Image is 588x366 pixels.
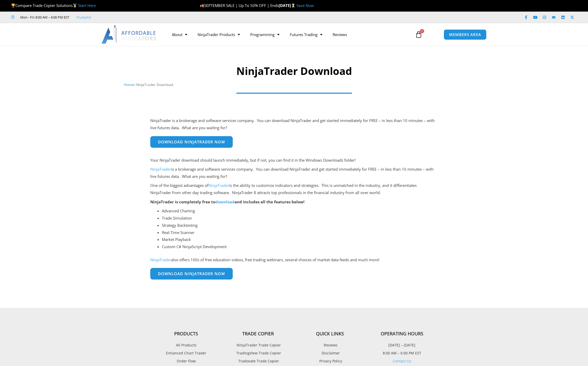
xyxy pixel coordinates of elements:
[177,358,196,364] span: Order Flow
[215,199,235,204] a: download
[366,331,438,337] h4: Operating Hours
[291,4,295,7] img: ⌛
[150,167,171,172] a: NinjaTrader
[11,4,15,7] img: 🏆
[366,350,438,356] p: 8:00 AM – 6:00 PM EST
[11,3,96,8] span: Compare Trade Copier Solutions
[78,3,96,8] a: Start Here
[162,207,438,215] li: Advanced Charting
[150,182,438,196] p: One of the biggest advantages of is the ability to customize indicators and strategies. This is u...
[294,358,366,364] a: Privacy Policy
[167,29,409,40] nav: Menu
[76,14,91,20] a: Trustpilot
[150,358,222,364] a: Order Flow
[162,222,438,229] li: Strategy Backtesting
[150,166,438,180] p: is a brokerage and software services company. You can download NinjaTrader and get started immedi...
[200,3,279,8] span: SEPTEMBER SALE | Up To 50% OFF | Ends
[328,29,352,40] a: Reviews
[393,359,411,363] a: Contact Us
[294,342,366,348] a: Reviews
[208,183,229,188] a: NinjaTrader
[235,350,281,356] span: TradingView Trade Copier
[150,157,438,164] p: Your NinjaTrader download should launch immediately, but if not, you can find it in the Windows D...
[407,27,430,42] a: 0
[166,350,206,356] span: Enhanced Chart Trader
[150,350,222,356] a: Enhanced Chart Trader
[294,350,366,356] a: Disclaimer
[237,358,279,364] span: Tradovate Trade Copier
[150,331,222,337] h4: Products
[73,4,77,7] img: 🥇
[150,199,304,204] strong: NinjaTrader is completely free to and includes all the features below!
[222,350,294,356] a: TradingView Trade Copier
[150,268,233,280] a: Download NinjaTrader Now
[124,81,464,88] nav: Breadcrumb
[150,342,222,348] a: All Products
[222,358,294,364] a: Tradovate Trade Copier
[162,215,438,222] li: Trade Simulation
[235,342,281,348] span: NinjaTrader Trade Copier
[167,29,192,40] a: About
[158,272,225,276] span: Download NinjaTrader Now
[420,29,424,33] span: 0
[366,342,438,348] p: [DATE] – [DATE]
[162,236,438,243] li: Market Playback
[279,3,296,8] strong: [DATE]
[222,331,294,337] h4: Trade Copier
[296,3,314,8] a: Save Now
[101,25,157,44] img: LogoAI | Affordable Indicators – NinjaTrader
[124,64,464,78] h1: NinjaTrader Download
[320,350,340,356] span: Disclaimer
[444,29,487,40] a: MEMBERS AREA
[150,136,233,148] a: Download NinjaTrader Now
[222,342,294,348] a: NinjaTrader Trade Copier
[245,29,285,40] a: Programming
[150,117,438,132] p: NinjaTrader is a brokerage and software services company. You can download NinjaTrader and get st...
[285,29,328,40] a: Futures Trading
[192,29,245,40] a: NinjaTrader Products
[449,33,481,37] span: MEMBERS AREA
[322,342,338,348] span: Reviews
[150,257,171,262] a: NinjaTrader
[162,229,438,236] li: Real-Time Scanner
[19,14,69,20] span: Mon - Fri: 8:00 AM – 6:00 PM EST
[158,140,225,144] span: Download NinjaTrader Now
[200,4,204,7] img: 🍂
[176,342,197,348] span: All Products
[150,256,438,264] p: also offers 100s of free education videos, free trading webinars, several choices of market data ...
[124,82,134,87] a: Home
[294,331,366,337] h4: Quick Links
[162,243,438,250] li: Custom C# NinjaScript Development
[318,358,342,364] span: Privacy Policy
